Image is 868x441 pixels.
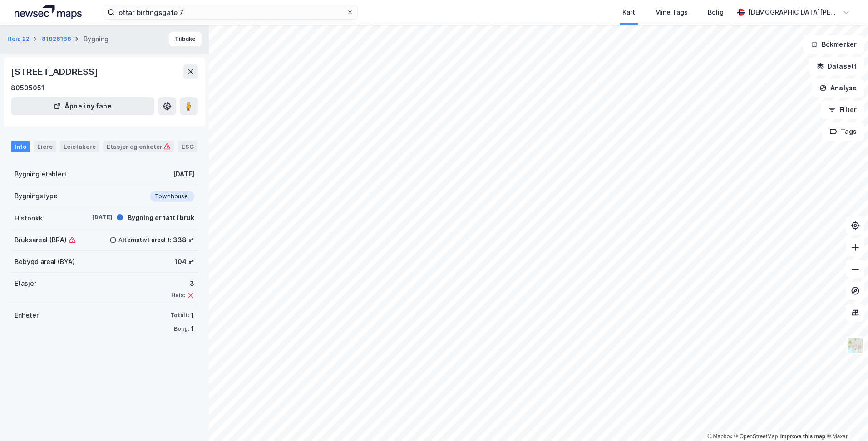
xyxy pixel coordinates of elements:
button: Bokmerker [803,35,864,54]
div: [DATE] [173,169,194,180]
div: Bygningstype [15,191,58,201]
button: Tilbake [169,32,202,46]
button: Heia 22 [7,34,31,44]
div: Bygning [84,34,108,44]
div: Bygning etablert [15,169,67,180]
div: Eiere [34,141,56,152]
div: Info [11,141,30,152]
div: 338 ㎡ [173,235,194,245]
div: Kart [622,7,635,18]
div: [DATE] [76,213,113,221]
div: ESG [178,141,197,152]
div: 3 [171,278,194,289]
button: Åpne i ny fane [11,97,154,115]
a: Improve this map [780,433,825,440]
button: 81826188 [42,34,73,44]
div: 80505051 [11,83,44,93]
div: Bygning er tatt i bruk [128,212,194,223]
div: Bolig [708,7,724,18]
div: Bebygd areal (BYA) [15,256,75,267]
div: Alternativt areal 1: [118,236,171,244]
button: Datasett [809,57,864,75]
iframe: Chat Widget [823,397,868,441]
a: Mapbox [707,433,732,440]
input: Søk på adresse, matrikkel, gårdeiere, leietakere eller personer [115,5,346,19]
button: Tags [822,122,864,141]
button: Analyse [812,79,864,97]
div: 1 [191,323,194,334]
button: Filter [821,101,864,119]
div: 104 ㎡ [174,256,194,267]
img: logo.a4113a55bc3d86da70a041830d287a7e.svg [15,5,82,19]
div: Bruksareal (BRA) [15,235,76,245]
div: Totalt: [170,312,189,319]
div: Etasjer og enheter [107,142,171,151]
a: OpenStreetMap [734,433,778,440]
div: Mine Tags [655,7,688,18]
div: 1 [191,310,194,321]
div: Leietakere [60,141,99,152]
div: Bolig: [174,325,189,333]
img: Z [847,337,864,354]
div: [DEMOGRAPHIC_DATA][PERSON_NAME] [748,7,839,18]
div: [STREET_ADDRESS] [11,64,100,79]
div: Etasjer [15,278,36,289]
div: Kontrollprogram for chat [823,397,868,441]
div: Historikk [15,213,43,224]
div: Enheter [15,310,39,321]
div: Heis: [171,292,185,299]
